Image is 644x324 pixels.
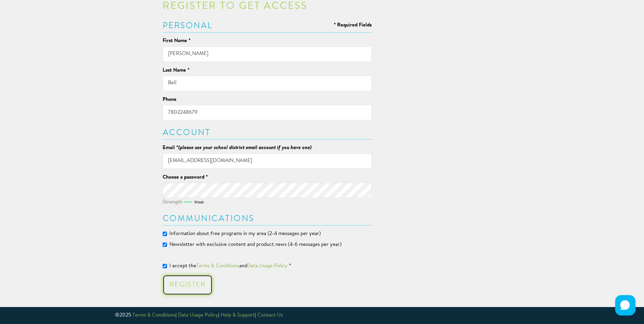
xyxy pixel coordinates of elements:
[163,232,167,236] input: Information about free programs in my area (2-4 messages per year)
[163,76,372,91] input: Doe
[163,1,372,12] h2: Register to get access
[196,264,239,269] a: Terms & Conditions
[119,313,131,318] span: 2025
[169,282,206,288] div: Register
[334,22,372,29] label: * Required Fields
[163,22,372,30] h3: Personal
[194,200,204,204] span: Weak
[218,313,219,318] span: |
[163,129,372,137] h3: Account
[163,275,213,295] button: Register
[257,313,283,318] a: Contact Us
[163,174,208,181] label: Choose a password *
[163,67,189,74] label: Last Name *
[163,215,372,223] h3: Communications
[178,145,312,150] em: (please use your school district email account if you have one)
[163,96,177,103] label: Phone
[163,105,372,120] input: 111-111-1111
[178,313,218,318] a: Data Usage Policy
[176,313,177,318] span: |
[169,264,196,269] span: I accept the
[239,264,247,269] span: and
[221,313,255,318] a: Help & Support
[169,231,321,236] span: Information about free programs in my area (2-4 messages per year)
[169,242,342,247] span: Newsletter with exclusive content and product news (4-6 messages per year)
[163,37,190,44] label: First Name *
[163,154,372,169] input: jane@example.com
[163,47,372,62] input: Jane
[163,264,167,268] input: I accept theTerms & ConditionsandData Usage Policy*
[132,313,176,318] a: Terms & Conditions
[255,313,256,318] span: |
[163,242,167,247] input: Newsletter with exclusive content and product news (4-6 messages per year)
[163,199,184,206] span: Strength
[247,264,288,269] a: Data Usage Policy
[115,313,119,318] span: ©
[613,293,637,317] iframe: HelpCrunch
[163,145,178,150] span: Email *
